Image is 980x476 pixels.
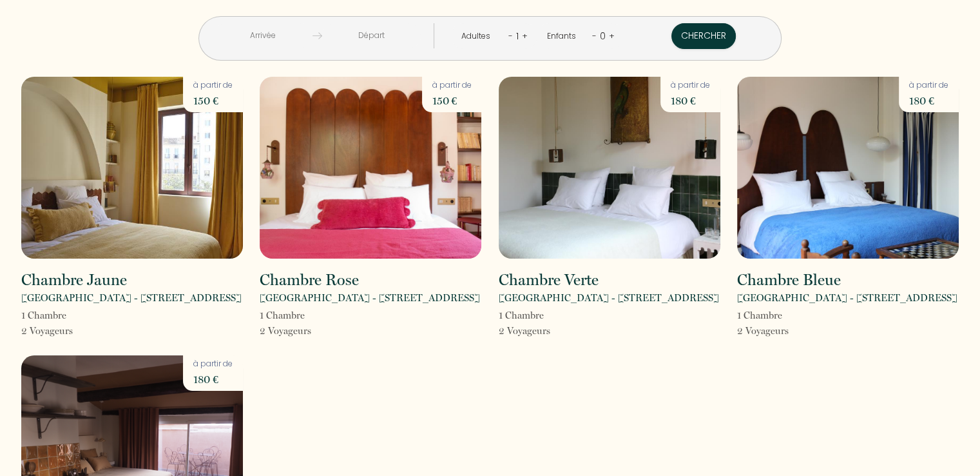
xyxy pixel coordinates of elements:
p: à partir de [193,358,233,370]
span: s [69,325,73,337]
h2: Chambre Bleue [737,272,841,288]
p: [GEOGRAPHIC_DATA] - [STREET_ADDRESS] [499,290,719,306]
p: 150 € [432,92,472,110]
p: [GEOGRAPHIC_DATA] - [STREET_ADDRESS] [260,290,480,306]
div: 0 [597,26,609,46]
a: + [609,30,615,42]
img: guests [312,31,322,41]
p: 2 Voyageur [21,323,73,339]
img: rental-image [260,77,481,259]
input: Arrivée [214,23,312,48]
a: - [592,30,597,42]
span: s [307,325,311,337]
p: 180 € [671,92,710,110]
p: 150 € [193,92,233,110]
button: Chercher [671,23,736,49]
span: s [785,325,789,337]
p: à partir de [671,79,710,92]
h2: Chambre Rose [260,272,359,288]
p: 2 Voyageur [737,323,789,339]
p: 180 € [909,92,948,110]
div: 1 [513,26,522,46]
span: s [546,325,550,337]
h2: Chambre Verte [499,272,599,288]
p: 1 Chambre [499,308,550,323]
p: 2 Voyageur [260,323,311,339]
input: Départ [322,23,421,48]
img: rental-image [499,77,720,259]
p: 180 € [193,370,233,388]
p: 1 Chambre [21,308,73,323]
p: 2 Voyageur [499,323,550,339]
h2: Chambre Jaune [21,272,127,288]
p: 1 Chambre [737,308,789,323]
p: à partir de [909,79,948,92]
img: rental-image [21,77,243,259]
div: Adultes [461,30,495,43]
p: [GEOGRAPHIC_DATA] - [STREET_ADDRESS] [21,290,242,306]
img: rental-image [737,77,959,259]
p: 1 Chambre [260,308,311,323]
p: à partir de [432,79,472,92]
p: à partir de [193,79,233,92]
a: + [522,30,528,42]
div: Enfants [546,30,580,43]
a: - [508,30,513,42]
p: [GEOGRAPHIC_DATA] - [STREET_ADDRESS] [737,290,957,306]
